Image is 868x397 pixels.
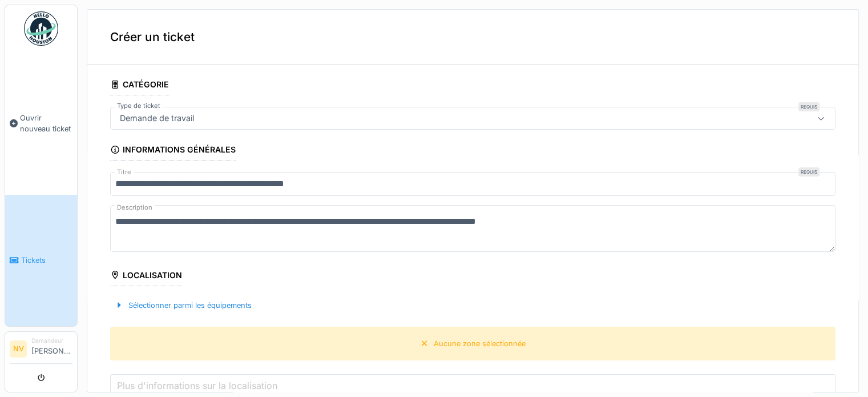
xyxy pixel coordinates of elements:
div: Requis [798,167,819,177]
li: NV [10,340,27,358]
a: Ouvrir nouveau ticket [5,52,77,195]
span: Ouvrir nouveau ticket [20,113,72,134]
label: Titre [115,167,134,177]
label: Type de ticket [115,101,163,111]
li: [PERSON_NAME] [31,336,72,361]
div: Aucune zone sélectionnée [434,338,526,349]
label: Plus d'informations sur la localisation [115,379,280,392]
div: Catégorie [110,76,169,95]
div: Créer un ticket [87,10,858,65]
span: Tickets [21,255,72,266]
div: Demandeur [31,336,72,345]
div: Informations générales [110,141,236,161]
img: Badge_color-CXgf-gQk.svg [24,11,58,46]
div: Demande de travail [115,112,199,125]
div: Requis [798,102,819,111]
a: Tickets [5,195,77,327]
div: Localisation [110,267,182,286]
label: Description [115,200,155,215]
a: NV Demandeur[PERSON_NAME] [10,336,72,364]
div: Sélectionner parmi les équipements [110,298,256,313]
